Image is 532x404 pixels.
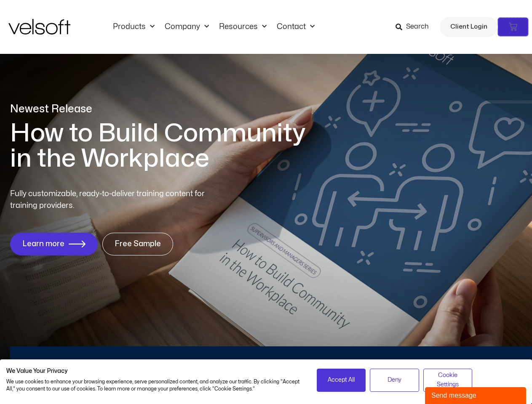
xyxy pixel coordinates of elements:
button: Accept all cookies [317,369,366,392]
span: Free Sample [115,240,161,248]
span: Accept All [328,375,355,385]
a: ProductsMenu Toggle [108,22,160,32]
span: Deny [388,375,401,385]
a: Learn more [10,233,98,255]
a: Free Sample [102,233,173,255]
button: Adjust cookie preferences [423,369,473,392]
span: Client Login [450,21,487,32]
span: Search [406,21,429,32]
a: Search [396,20,435,34]
p: Newest Release [10,102,318,117]
a: ResourcesMenu Toggle [214,22,272,32]
p: We use cookies to enhance your browsing experience, serve personalized content, and analyze our t... [6,378,304,393]
h2: We Value Your Privacy [6,367,304,375]
span: Learn more [22,240,64,248]
button: Deny all cookies [370,369,419,392]
a: Client Login [440,17,498,37]
p: Fully customizable, ready-to-deliver training content for training providers. [10,188,220,212]
span: Cookie Settings [429,371,467,390]
h1: How to Build Community in the Workplace [10,121,318,171]
a: CompanyMenu Toggle [160,22,214,32]
a: ContactMenu Toggle [272,22,320,32]
iframe: chat widget [425,385,528,404]
nav: Menu [108,22,320,32]
img: Velsoft Training Materials [8,19,70,35]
